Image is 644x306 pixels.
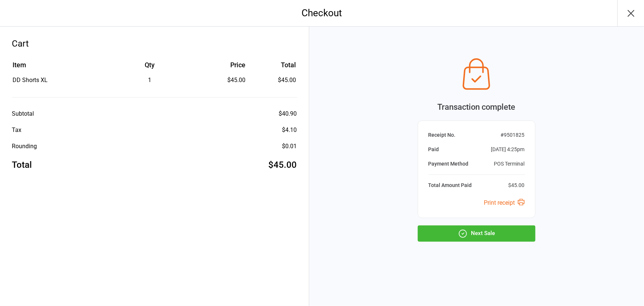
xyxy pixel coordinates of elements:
[13,76,48,84] span: DD Shorts XL
[279,109,297,118] div: $40.90
[106,76,193,85] div: 1
[12,142,37,151] div: Rounding
[12,37,297,50] div: Cart
[13,60,105,75] th: Item
[484,199,525,206] a: Print receipt
[428,181,472,189] div: Total Amount Paid
[194,60,245,70] div: Price
[12,109,34,118] div: Subtotal
[428,131,456,139] div: Receipt No.
[194,76,245,85] div: $45.00
[491,146,525,153] div: [DATE] 4:25pm
[428,160,469,168] div: Payment Method
[418,101,535,113] div: Transaction complete
[12,158,32,171] div: Total
[282,126,297,135] div: $4.10
[509,181,525,189] div: $45.00
[106,60,193,75] th: Qty
[494,160,525,168] div: POS Terminal
[428,146,439,153] div: Paid
[418,225,535,242] button: Next Sale
[248,60,296,75] th: Total
[282,142,297,151] div: $0.01
[248,76,296,85] td: $45.00
[12,126,21,135] div: Tax
[269,158,297,171] div: $45.00
[501,131,525,139] div: # 9501825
